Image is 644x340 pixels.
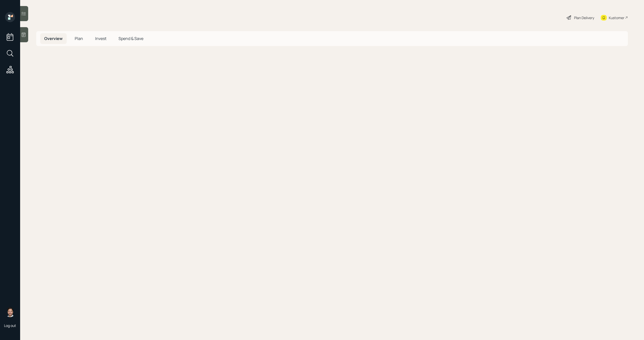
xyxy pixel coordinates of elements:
div: Plan Delivery [574,15,594,20]
img: michael-russo-headshot.png [5,307,15,317]
span: Plan [75,36,83,41]
div: Kustomer [609,15,624,20]
span: Overview [44,36,63,41]
span: Invest [95,36,106,41]
span: Spend & Save [118,36,143,41]
div: Log out [4,323,16,328]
